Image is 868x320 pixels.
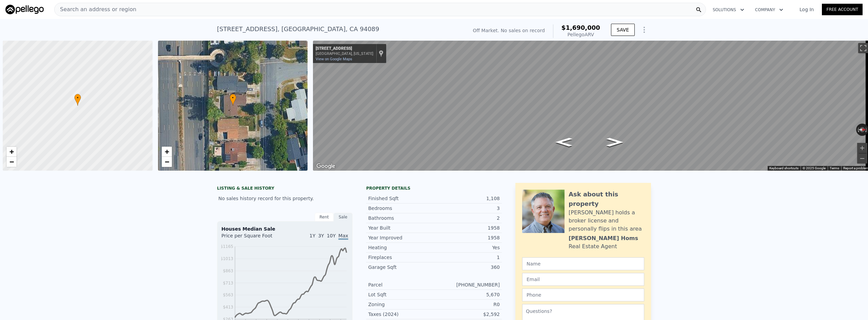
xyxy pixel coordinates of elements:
button: Zoom out [857,153,867,164]
span: + [164,147,169,156]
div: [PHONE_NUMBER] [434,281,500,288]
button: Show Options [637,23,651,37]
tspan: $1013 [220,256,233,261]
div: Ask about this property [569,190,644,209]
a: Open this area in Google Maps (opens a new window) [315,162,337,171]
button: Company [750,4,789,16]
div: 3 [434,205,500,212]
div: 1 [434,254,500,261]
div: Zoning [368,301,434,308]
button: Keyboard shortcuts [769,166,798,171]
span: 1Y [310,233,315,238]
div: $2,592 [434,311,500,318]
div: 1958 [434,234,500,241]
tspan: $563 [223,293,233,297]
div: 1958 [434,225,500,231]
div: Rent [315,213,334,221]
div: [STREET_ADDRESS] , [GEOGRAPHIC_DATA] , CA 94089 [217,24,379,34]
div: Price per Square Foot [221,232,285,243]
span: 3Y [318,233,324,238]
div: Taxes (2024) [368,311,434,318]
tspan: $1165 [220,244,233,249]
tspan: $863 [223,269,233,273]
span: $1,690,000 [561,24,600,31]
button: Zoom in [857,143,867,153]
div: Property details [366,186,502,191]
button: Rotate counterclockwise [856,124,860,136]
div: 5,670 [434,291,500,298]
div: 360 [434,264,500,271]
div: Houses Median Sale [221,226,348,232]
a: Log In [791,6,822,13]
a: Show location on map [379,50,383,57]
span: − [164,157,169,166]
div: Lot Sqft [368,291,434,298]
input: Phone [522,289,644,301]
a: View on Google Maps [316,57,352,61]
div: [PERSON_NAME] holds a broker license and personally flips in this area [569,209,644,233]
input: Email [522,273,644,286]
span: 10Y [327,233,336,238]
div: [PERSON_NAME] Homs [569,234,638,242]
div: • [230,94,236,106]
a: Zoom out [162,157,172,167]
div: Year Improved [368,234,434,241]
span: − [9,157,14,166]
a: Zoom out [6,157,17,167]
img: Pellego [5,5,44,14]
tspan: $713 [223,281,233,285]
div: [STREET_ADDRESS] [316,46,373,51]
path: Go South, Blazingwood Dr [549,136,579,149]
div: Parcel [368,281,434,288]
div: 1,108 [434,195,500,202]
div: Finished Sqft [368,195,434,202]
div: Fireplaces [368,254,434,261]
a: Free Account [822,4,863,15]
span: • [74,95,81,101]
div: Bedrooms [368,205,434,212]
div: No sales history record for this property. [217,192,353,205]
div: Heating [368,244,434,251]
img: Google [315,162,337,171]
div: • [74,94,81,106]
a: Zoom in [162,147,172,157]
div: Bathrooms [368,215,434,221]
span: • [230,95,236,101]
span: © 2025 Google [803,166,826,170]
div: R0 [434,301,500,308]
div: Year Built [368,225,434,231]
path: Go North, Blazingwood Dr [599,136,630,149]
button: Solutions [707,4,750,16]
button: SAVE [611,24,635,36]
input: Name [522,257,644,270]
a: Terms (opens in new tab) [830,166,839,170]
span: Max [338,233,348,240]
div: Yes [434,244,500,251]
div: Real Estate Agent [569,242,617,251]
div: Garage Sqft [368,264,434,271]
div: Pellego ARV [561,31,600,38]
div: Sale [334,213,353,221]
span: + [9,147,14,156]
div: Off Market. No sales on record [473,27,545,34]
div: [GEOGRAPHIC_DATA], [US_STATE] [316,51,373,56]
div: LISTING & SALE HISTORY [217,186,353,192]
div: 2 [434,215,500,221]
span: Search an address or region [55,5,136,14]
tspan: $413 [223,305,233,310]
a: Zoom in [6,147,17,157]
